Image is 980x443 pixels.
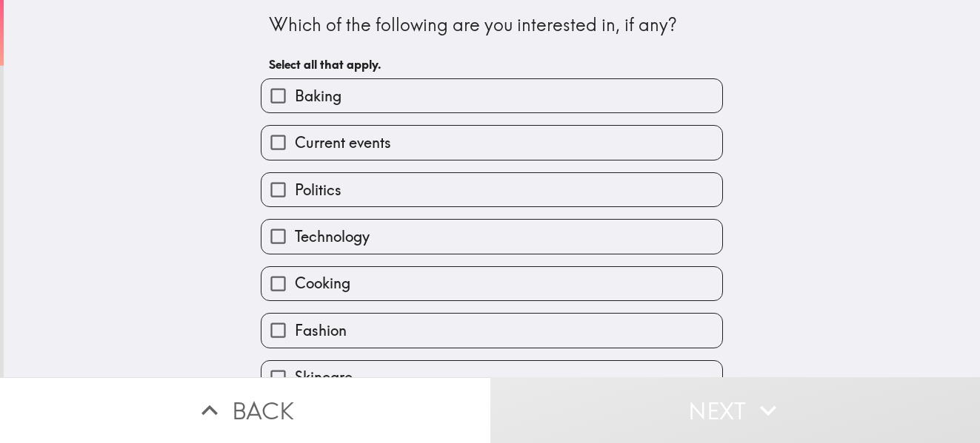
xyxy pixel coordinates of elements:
span: Fashion [295,320,347,341]
span: Current events [295,132,391,153]
span: Politics [295,180,341,200]
span: Technology [295,226,370,247]
button: Technology [261,220,722,253]
button: Current events [261,126,722,159]
button: Politics [261,173,722,206]
button: Skincare [261,361,722,394]
button: Cooking [261,267,722,300]
span: Skincare [295,367,353,388]
button: Baking [261,79,722,112]
h6: Select all that apply. [269,56,715,72]
span: Cooking [295,273,350,294]
button: Fashion [261,314,722,347]
span: Baking [295,86,341,106]
div: Which of the following are you interested in, if any? [269,13,715,38]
